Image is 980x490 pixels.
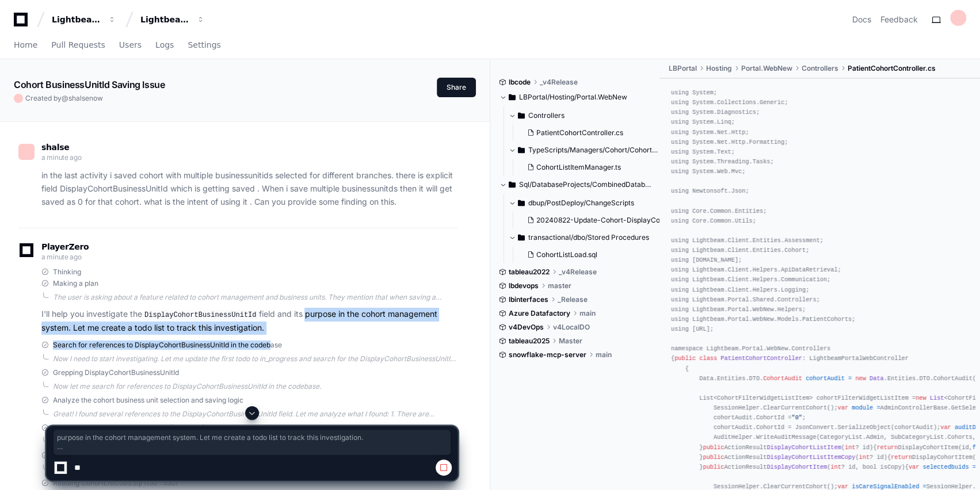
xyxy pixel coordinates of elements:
span: Thinking [53,267,81,277]
span: Settings [188,41,220,48]
span: _v4Release [540,78,578,87]
a: Users [119,32,142,59]
span: v4DevOps [509,323,544,332]
p: in the last activity i saved cohort with multiple businessunitids selected for different branches... [41,169,457,208]
span: PatientCohortController.cs [848,64,936,73]
span: Sql/DatabaseProjects/CombinedDatabaseNew [519,180,651,189]
svg: Directory [509,90,516,104]
span: 20240822-Update-Cohort-DisplayCohortBusinessunitId.sql [536,216,731,225]
span: Master [559,336,582,346]
span: Grepping DisplayCohortBusinessUnitId [53,368,179,377]
svg: Directory [518,109,525,122]
span: now [89,94,103,102]
span: CohortListItemManager.ts [536,163,621,172]
span: a minute ago [41,252,81,261]
span: transactional/dbo/Stored Procedures [528,233,649,242]
span: Analyze the cohort business unit selection and saving logic [53,396,243,405]
span: _Release [558,295,588,304]
span: LBPortal [669,64,697,73]
button: Share [437,78,476,97]
a: Logs [155,32,174,59]
span: LBPortal/Hosting/Portal.WebNew [519,93,627,102]
span: @ [62,94,68,102]
p: I'll help you investigate the field and its purpose in the cohort management system. Let me creat... [41,308,457,334]
span: _v4Release [559,267,597,277]
span: snowflake-mcp-server [509,350,586,359]
span: main [579,309,596,318]
button: Sql/DatabaseProjects/CombinedDatabaseNew [499,175,651,194]
span: Home [14,41,37,48]
span: dbup/PostDeploy/ChangeScripts [528,198,634,208]
span: lbdevops [509,281,539,290]
svg: Directory [518,196,525,210]
button: Lightbeam Health Solutions [136,9,209,30]
span: new [855,375,865,382]
button: LBPortal/Hosting/Portal.WebNew [499,88,651,106]
svg: Directory [518,143,525,157]
span: tableau2022 [509,267,550,277]
button: CohortListItemManager.ts [523,159,654,175]
span: main [596,350,612,359]
button: TypeScripts/Managers/Cohort/CohortListItemManager [509,141,661,159]
svg: Directory [518,231,525,244]
span: Created by [25,94,103,103]
span: tableau2025 [509,336,550,346]
span: a minute ago [41,153,81,162]
span: = [848,375,852,382]
span: v4LocalDO [553,323,590,332]
svg: Directory [509,178,516,192]
span: PlayerZero [41,243,89,250]
a: Pull Requests [51,32,105,59]
span: CohortAudit [763,375,802,382]
span: Logs [155,41,174,48]
span: new [916,395,926,401]
span: Controllers [528,111,565,120]
span: shalse [41,143,69,152]
div: The user is asking about a feature related to cohort management and business units. They mention ... [53,293,457,302]
span: master [548,281,571,290]
button: Controllers [509,106,661,125]
span: CohortListLoad.sql [536,250,597,259]
span: Pull Requests [51,41,105,48]
span: Making a plan [53,279,98,288]
button: Lightbeam Health [47,9,121,30]
a: Settings [188,32,220,59]
span: purpose in the cohort management system. Let me create a todo list to track this investigation. S... [57,433,447,451]
button: dbup/PostDeploy/ChangeScripts [509,194,661,212]
button: CohortListLoad.sql [523,247,654,263]
button: 20240822-Update-Cohort-DisplayCohortBusinessunitId.sql [523,212,663,228]
span: public [674,355,696,362]
a: Home [14,32,37,59]
span: cohortAudit [806,375,845,382]
div: Lightbeam Health Solutions [140,14,190,25]
button: Feedback [880,14,918,25]
span: List [930,395,944,401]
code: DisplayCohortBusinessUnitId [142,310,258,320]
span: TypeScripts/Managers/Cohort/CohortListItemManager [528,146,661,155]
span: PatientCohortController.cs [536,128,623,137]
span: class [699,355,717,362]
span: Controllers [802,64,838,73]
span: = [876,404,880,411]
app-text-character-animate: Cohort BusinessUnitId Saving Issue [14,79,165,90]
span: lbcode [509,78,531,87]
div: Lightbeam Health [52,14,101,25]
span: module [852,404,873,411]
span: Data [870,375,884,382]
a: Docs [852,14,871,25]
span: Users [119,41,142,48]
button: PatientCohortController.cs [523,125,654,141]
button: transactional/dbo/Stored Procedures [509,228,661,247]
span: Search for references to DisplayCohortBusinessUnitId in the codebase [53,340,282,350]
span: Portal.WebNew [741,64,792,73]
span: shalse [68,94,89,102]
span: var [838,404,848,411]
span: PatientCohortController [720,355,802,362]
span: Hosting [706,64,732,73]
div: Now I need to start investigating. Let me update the first todo to in_progress and search for the... [53,354,457,363]
span: lbinterfaces [509,295,548,304]
span: Azure Datafactory [509,309,570,318]
div: Now let me search for references to DisplayCohortBusinessUnitId in the codebase. [53,382,457,391]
